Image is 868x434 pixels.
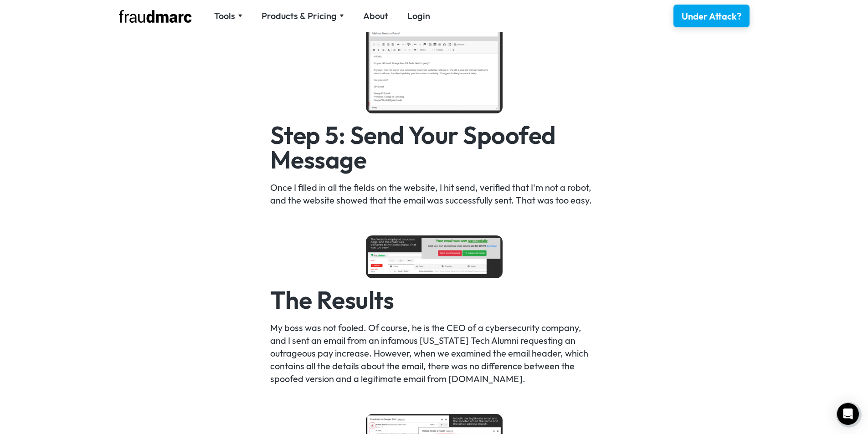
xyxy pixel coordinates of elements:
div: Tools [214,10,242,22]
div: Tools [214,10,235,22]
p: Once I filled in all the fields on the website, I hit send, verified that I'm not a robot, and th... [270,181,598,207]
h2: Step 5: Send Your Spoofed Message [270,123,598,172]
img: Success! (sending a spoofed message) [366,235,503,278]
p: My boss was not fooled. Of course, he is the CEO of a cybersecurity company, and I sent an email ... [270,322,598,385]
div: Open Intercom Messenger [837,403,859,425]
div: Products & Pricing [262,10,344,22]
h2: The Results [270,287,598,312]
a: Login [407,10,430,22]
a: About [363,10,388,22]
a: Under Attack? [673,5,750,27]
div: Products & Pricing [262,10,337,22]
div: Under Attack? [682,10,741,23]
